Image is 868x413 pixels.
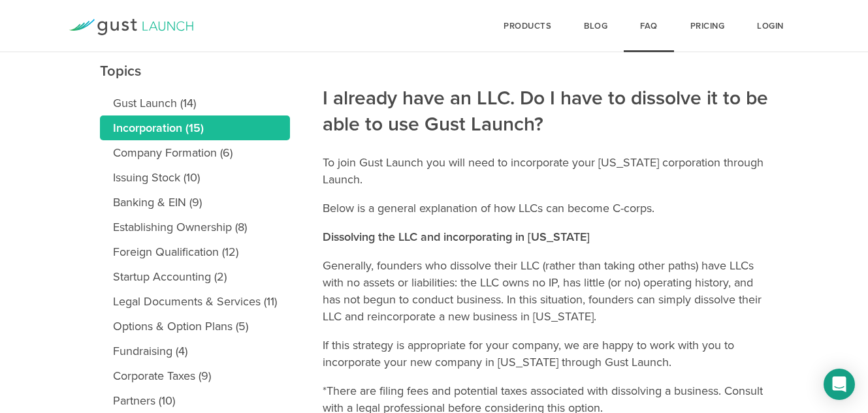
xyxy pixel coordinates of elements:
a: Issuing Stock (10) [100,165,290,190]
a: Fundraising (4) [100,339,290,363]
a: Incorporation (15) [100,115,290,140]
a: Banking & EIN (9) [100,190,290,215]
a: Foreign Qualification (12) [100,239,290,264]
strong: Dissolving the LLC and incorporating in [US_STATE] [323,230,590,244]
div: Open Intercom Messenger [824,369,855,400]
a: Legal Documents & Services (11) [100,289,290,314]
p: Below is a general explanation of how LLCs can become C-corps. [323,200,769,217]
p: Generally, founders who dissolve their LLC (rather than taking other paths) have LLCs with no ass... [323,257,769,325]
a: Corporate Taxes (9) [100,363,290,388]
a: Startup Accounting (2) [100,264,290,289]
a: Company Formation (6) [100,140,290,165]
a: Gust Launch (14) [100,91,290,115]
a: Establishing Ownership (8) [100,215,290,239]
p: To join Gust Launch you will need to incorporate your [US_STATE] corporation through Launch. [323,154,769,188]
p: If this strategy is appropriate for your company, we are happy to work with you to incorporate yo... [323,337,769,371]
a: Options & Option Plans (5) [100,314,290,339]
a: Partners (10) [100,388,290,413]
